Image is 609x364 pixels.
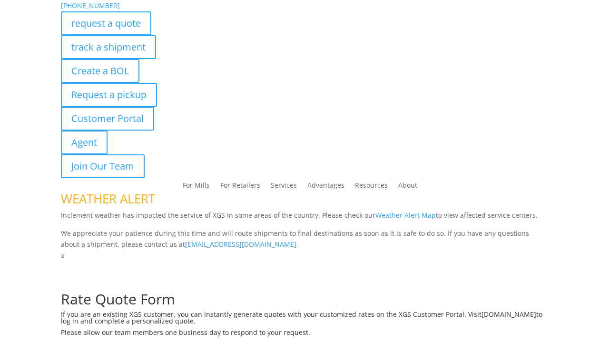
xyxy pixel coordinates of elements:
a: [DOMAIN_NAME] [481,310,536,319]
p: x [61,250,548,262]
h6: Please allow our team members one business day to respond to your request. [61,329,548,341]
a: Customer Portal [61,107,154,131]
a: Weather Alert Map [375,211,436,220]
a: About [398,182,417,192]
a: For Retailers [220,182,260,192]
span: WEATHER ALERT [61,190,155,207]
a: Advantages [307,182,344,192]
a: Request a pickup [61,83,157,107]
a: Services [271,182,297,192]
a: track a shipment [61,35,156,59]
a: Resources [355,182,388,192]
a: Join Our Team [61,154,145,178]
span: If you are an existing XGS customer, you can instantly generate quotes with your customized rates... [61,310,481,319]
p: We appreciate your patience during this time and will route shipments to final destinations as so... [61,228,548,251]
span: to log in and complete a personalized quote. [61,310,542,325]
a: For Mills [183,182,210,192]
p: Complete the form below for a customized quote based on your shipping needs. [61,281,548,292]
a: request a quote [61,11,151,35]
a: [PHONE_NUMBER] [61,1,120,10]
a: Agent [61,131,108,154]
p: Inclement weather has impacted the service of XGS in some areas of the country. Please check our ... [61,210,548,228]
h1: Rate Quote Form [61,292,548,311]
h1: Request a Quote [61,262,548,281]
a: [EMAIL_ADDRESS][DOMAIN_NAME] [185,240,296,249]
a: Create a BOL [61,59,139,83]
